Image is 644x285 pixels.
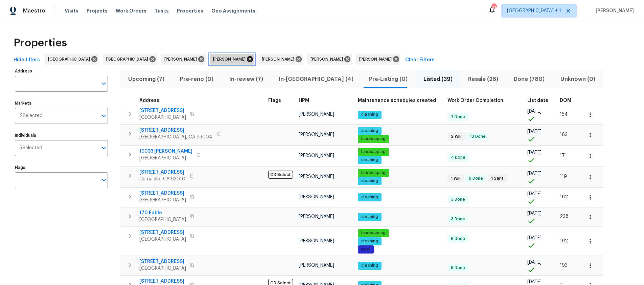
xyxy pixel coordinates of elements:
span: Work Orders [116,7,146,14]
span: Properties [177,7,203,14]
span: [GEOGRAPHIC_DATA], CA 93004 [139,134,212,140]
span: [PERSON_NAME] [359,56,394,63]
span: [STREET_ADDRESS] [139,190,186,197]
span: In-review (7) [226,74,267,84]
span: Pre-reno (0) [176,74,217,84]
span: 171 [560,153,567,158]
label: Individuals [15,133,108,137]
button: Open [99,111,109,120]
span: [STREET_ADDRESS] [139,258,186,265]
span: pool [359,246,373,252]
span: [PERSON_NAME] [299,195,334,199]
span: cleaning [359,112,381,117]
div: [GEOGRAPHIC_DATA] [45,54,99,65]
span: Hide filters [14,56,40,64]
div: [PERSON_NAME] [161,54,206,65]
span: [PERSON_NAME] [299,214,334,219]
span: landscaping [359,230,388,236]
span: [DATE] [527,129,542,134]
span: 5 Selected [20,145,42,151]
span: [STREET_ADDRESS] [139,127,212,134]
span: [GEOGRAPHIC_DATA] [139,265,186,272]
span: 119 [560,174,567,179]
span: landscaping [359,136,388,142]
span: [PERSON_NAME] [299,263,334,268]
span: cleaning [359,214,381,220]
span: In-[GEOGRAPHIC_DATA] (4) [275,74,357,84]
span: Resale (26) [464,74,502,84]
span: [PERSON_NAME] [299,239,334,243]
span: [GEOGRAPHIC_DATA] [139,155,192,161]
span: [STREET_ADDRESS] [139,169,185,176]
label: Address [15,69,108,73]
span: [PERSON_NAME] [213,56,248,63]
label: Markets [15,101,108,105]
span: 163 [560,132,568,137]
span: [PERSON_NAME] [262,56,297,63]
span: 2 Selected [20,113,43,119]
span: DOM [560,98,571,103]
span: 192 [560,239,568,243]
div: [GEOGRAPHIC_DATA] [103,54,157,65]
span: 13 Done [467,134,488,139]
span: landscaping [359,170,388,176]
span: [PERSON_NAME] [299,174,334,179]
span: 19033 [PERSON_NAME] [139,148,192,155]
span: [DATE] [527,150,542,155]
span: [PERSON_NAME] [299,153,334,158]
span: [STREET_ADDRESS] [139,229,186,236]
span: [PERSON_NAME] [299,112,334,117]
span: [DATE] [527,260,542,265]
span: Listed (39) [420,74,456,84]
span: cleaning [359,157,381,163]
span: 3 Done [448,197,468,202]
span: [GEOGRAPHIC_DATA] [106,56,151,63]
span: 170 Fable [139,210,186,216]
span: [GEOGRAPHIC_DATA] [139,236,186,243]
span: 8 Done [448,265,468,271]
span: Tasks [155,8,169,13]
span: OD Select [268,171,293,179]
span: Done (780) [510,74,548,84]
span: [GEOGRAPHIC_DATA] + 1 [507,7,561,14]
span: [DATE] [527,192,542,196]
span: [STREET_ADDRESS] [139,107,186,114]
button: Open [99,175,109,185]
div: [PERSON_NAME] [356,54,400,65]
span: 2 WIP [448,134,464,139]
span: [PERSON_NAME] [299,132,334,137]
span: landscaping [359,149,388,155]
span: 1 WIP [448,176,463,181]
span: [GEOGRAPHIC_DATA] [139,114,186,121]
div: [PERSON_NAME] [210,54,254,65]
span: [DATE] [527,211,542,216]
span: 7 Done [448,114,468,120]
span: 3 Done [448,216,468,222]
span: Flags [268,98,281,103]
span: HPM [299,98,309,103]
span: Camarillo, CA 93010 [139,176,185,182]
span: [DATE] [527,236,542,240]
span: Projects [87,7,108,14]
span: Clear Filters [405,56,435,64]
span: cleaning [359,263,381,268]
span: Visits [65,7,78,14]
span: Address [139,98,159,103]
span: Pre-Listing (0) [365,74,411,84]
span: Maestro [23,7,45,14]
span: 6 Done [448,236,468,242]
button: Clear Filters [402,54,437,66]
span: 8 Done [466,176,486,181]
span: [GEOGRAPHIC_DATA] [139,216,186,223]
span: [PERSON_NAME] [593,7,634,14]
span: cleaning [359,194,381,200]
button: Open [99,79,109,88]
span: Maintenance schedules created [358,98,436,103]
div: [PERSON_NAME] [258,54,303,65]
span: [DATE] [527,280,542,284]
span: List date [527,98,548,103]
span: 4 Done [448,155,468,160]
button: Open [99,143,109,153]
span: Work Order Completion [447,98,503,103]
span: [PERSON_NAME] [164,56,200,63]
